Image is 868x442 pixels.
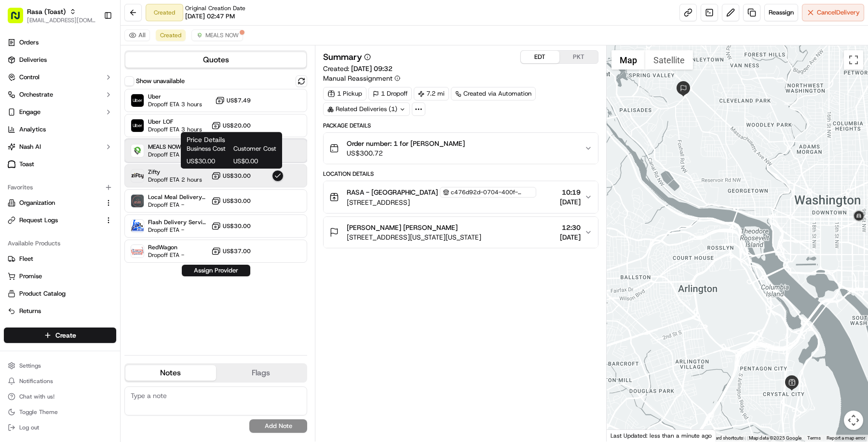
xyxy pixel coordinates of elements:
button: Control [4,70,116,85]
a: Orders [4,35,116,50]
span: US$20.00 [223,122,251,129]
button: Assign Provider [182,265,250,276]
span: Manual Reassignment [323,73,393,83]
a: Toast [4,157,116,172]
button: Reassign [764,4,798,21]
span: Engage [19,108,41,116]
span: Original Creation Date [185,4,245,12]
button: PKT [559,51,598,63]
h3: Summary [323,53,362,61]
span: Dropoff ETA - [148,226,207,234]
span: Organization [19,199,55,207]
span: US$37.00 [223,247,251,255]
button: Manual Reassignment [323,73,400,83]
button: US$7.49 [215,96,251,105]
div: Last Updated: less than a minute ago [607,429,716,442]
span: MEALS NOW [205,31,239,39]
span: US$30.00 [187,157,230,166]
button: Chat with us! [4,390,116,403]
button: Created [156,29,186,41]
div: Available Products [4,236,116,251]
span: 12:30 [560,223,581,232]
span: RASA - [GEOGRAPHIC_DATA] [347,187,438,197]
button: Flags [216,365,307,381]
button: Toggle Theme [4,405,116,419]
button: Start new chat [164,95,176,106]
span: Zifty [148,168,202,176]
div: 1 Pickup [323,87,366,100]
button: Show street map [611,50,645,70]
button: Product Catalog [4,286,116,301]
button: US$37.00 [211,246,251,256]
span: [DATE] [560,197,581,207]
span: Promise [19,272,42,281]
span: API Documentation [91,215,155,225]
div: Location Details [323,170,598,178]
img: Google [609,429,641,442]
div: We're available if you need us! [43,101,133,109]
span: US$0.00 [233,157,276,166]
span: Chat with us! [19,393,54,400]
a: Open this area in Google Maps (opens a new window) [609,429,641,442]
span: Local Meal Delivery (catering) [148,193,207,201]
span: Created [160,31,181,39]
span: • [80,175,83,183]
span: Flash Delivery Service [148,218,207,226]
a: 💻API Documentation [78,212,159,229]
button: EDT [521,51,559,63]
span: • [80,149,83,157]
img: melas_now_logo.png [196,31,203,39]
a: Returns [8,307,112,315]
button: US$20.00 [211,121,251,130]
span: US$30.00 [223,197,251,205]
span: c476d92d-0704-400f-9db1-fddef01950ec [451,188,533,196]
span: Uber LOF [148,118,202,126]
button: See all [149,123,176,135]
a: Powered byPylon [68,239,117,246]
img: Zach Benton [10,166,25,182]
span: Fleet [19,255,33,263]
img: Flash Delivery Service [131,220,144,232]
button: Promise [4,269,116,284]
a: Created via Automation [451,87,536,100]
button: Keyboard shortcuts [702,435,743,442]
span: Analytics [19,125,46,134]
span: [PERSON_NAME] [30,149,78,157]
span: Dropoff ETA 2 hours [148,176,202,184]
span: [STREET_ADDRESS] [347,198,536,207]
span: Rasa (Toast) [27,7,66,16]
img: Masood Aslam [10,140,25,156]
a: Request Logs [8,216,101,225]
span: Notifications [19,377,53,385]
span: Cancel Delivery [817,8,860,17]
span: Dropoff ETA 3 hours [148,126,202,133]
span: Product Catalog [19,289,66,298]
span: Map data ©2025 Google [749,435,801,441]
a: Terms (opens in new tab) [807,435,821,441]
button: [EMAIL_ADDRESS][DOMAIN_NAME] [27,16,96,24]
img: Zifty [131,170,144,182]
span: Request Logs [19,216,58,225]
button: Order number: 1 for [PERSON_NAME]US$300.72 [324,133,598,164]
span: [DATE] [85,149,105,157]
button: RASA - [GEOGRAPHIC_DATA]c476d92d-0704-400f-9db1-fddef01950ec[STREET_ADDRESS]10:19[DATE] [324,181,598,213]
button: Notifications [4,374,116,388]
img: 8016278978528_b943e370aa5ada12b00a_72.png [20,92,38,109]
button: Log out [4,421,116,434]
span: Knowledge Base [19,215,74,225]
img: Uber LOF [131,119,144,132]
button: US$30.00 [211,171,251,181]
span: Uber [148,93,202,100]
div: 📗 [10,216,17,224]
span: Created: [323,64,393,73]
img: Uber [131,94,144,107]
span: US$30.00 [223,222,251,230]
button: Map camera controls [844,411,863,430]
p: Welcome 👋 [10,38,176,54]
button: US$30.00 [211,196,251,206]
span: US$7.49 [227,97,251,104]
span: Settings [19,362,41,370]
img: Nash [10,9,29,29]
